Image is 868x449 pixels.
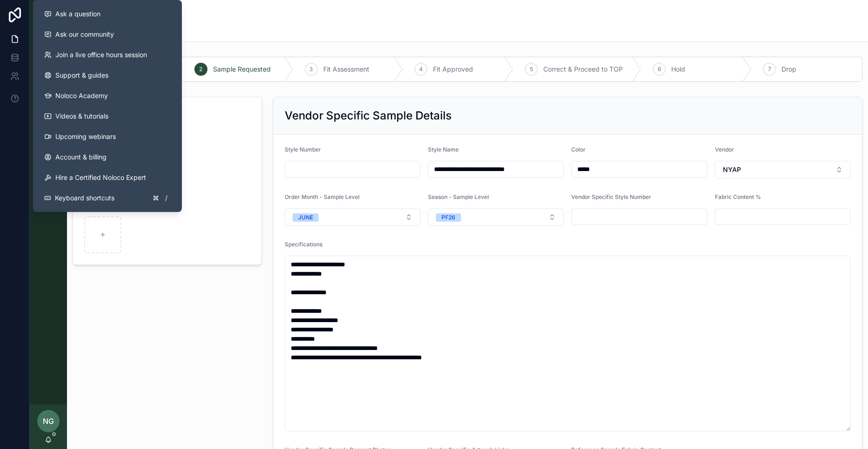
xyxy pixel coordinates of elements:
[37,188,178,208] button: Keyboard shortcuts/
[37,4,178,24] button: Ask a question
[441,213,455,222] div: PF26
[30,37,67,203] div: scrollable content
[309,66,313,73] span: 3
[55,9,100,19] span: Ask a question
[298,213,313,222] div: JUNE
[55,91,108,100] span: Noloco Academy
[37,147,178,167] a: Account & billing
[428,208,564,226] button: Select Button
[37,167,178,188] button: Hire a Certified Noloco Expert
[781,65,796,74] span: Drop
[658,66,661,73] span: 6
[37,24,178,45] a: Ask our community
[723,165,741,174] span: NYAP
[571,193,651,200] span: Vendor Specific Style Number
[428,146,459,153] span: Style Name
[37,106,178,126] a: Videos & tutorials
[715,161,851,178] button: Select Button
[55,173,146,182] span: Hire a Certified Noloco Expert
[43,416,54,427] span: NG
[55,71,108,80] span: Support & guides
[433,65,473,74] span: Fit Approved
[530,66,533,73] span: 5
[199,66,202,73] span: 2
[671,65,685,74] span: Hold
[55,112,108,121] span: Videos & tutorials
[285,193,360,200] span: Order Month - Sample Level
[55,132,116,141] span: Upcoming webinars
[428,193,489,200] span: Season - Sample Level
[162,194,170,202] span: /
[285,208,421,226] button: Select Button
[419,66,423,73] span: 4
[55,193,114,203] span: Keyboard shortcuts
[768,66,771,73] span: 7
[55,50,147,59] span: Join a live office hours session
[55,152,107,162] span: Account & billing
[37,86,178,106] a: Noloco Academy
[543,65,623,74] span: Correct & Proceed to TOP
[55,30,114,39] span: Ask our community
[285,241,322,248] span: Specifications
[715,193,761,200] span: Fabric Content %
[37,45,178,65] a: Join a live office hours session
[285,146,321,153] span: Style Number
[37,65,178,86] a: Support & guides
[571,146,586,153] span: Color
[285,108,452,123] h2: Vendor Specific Sample Details
[213,65,271,74] span: Sample Requested
[715,146,734,153] span: Vendor
[37,126,178,147] a: Upcoming webinars
[323,65,369,74] span: Fit Assessment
